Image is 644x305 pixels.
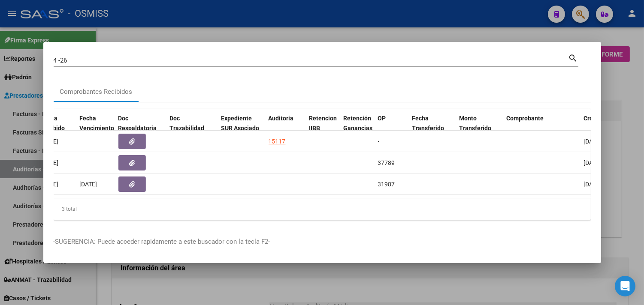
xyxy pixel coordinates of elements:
span: [DATE] [80,181,97,188]
datatable-header-cell: Fecha Transferido [408,109,456,147]
datatable-header-cell: Monto Transferido [456,109,503,147]
datatable-header-cell: Doc Respaldatoria [115,109,166,147]
span: Doc Respaldatoria [118,115,157,132]
div: 3 total [54,198,591,220]
datatable-header-cell: Fecha Vencimiento [76,109,115,147]
datatable-header-cell: Retención Ganancias [340,109,374,147]
p: -SUGERENCIA: Puede acceder rapidamente a este buscador con la tecla F2- [54,237,591,247]
mat-icon: search [568,52,578,63]
datatable-header-cell: Doc Trazabilidad [166,109,218,147]
span: Fecha Vencimiento [79,115,114,132]
datatable-header-cell: Creado [580,109,619,147]
span: Expediente SUR Asociado [221,115,259,132]
span: Fecha Transferido [412,115,444,132]
span: 37789 [378,159,395,166]
span: OP [378,115,386,122]
span: - [378,138,380,145]
span: 31987 [378,181,395,188]
span: Doc Trazabilidad [169,115,204,132]
datatable-header-cell: Fecha Recibido [37,109,76,147]
span: Comprobante [506,115,544,122]
span: [DATE] [584,159,602,166]
span: Creado [584,115,603,122]
span: Monto Transferido [459,115,491,132]
div: Comprobantes Recibidos [60,87,133,97]
span: Retención Ganancias [343,115,372,132]
div: Open Intercom Messenger [615,276,635,296]
div: 15117 [269,137,286,147]
datatable-header-cell: Comprobante [503,109,580,147]
datatable-header-cell: Auditoria [265,109,305,147]
span: Auditoria [268,115,293,122]
span: [DATE] [584,181,602,188]
datatable-header-cell: OP [374,109,408,147]
datatable-header-cell: Retencion IIBB [305,109,340,147]
datatable-header-cell: Expediente SUR Asociado [218,109,265,147]
span: Retencion IIBB [309,115,337,132]
span: [DATE] [584,138,602,145]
